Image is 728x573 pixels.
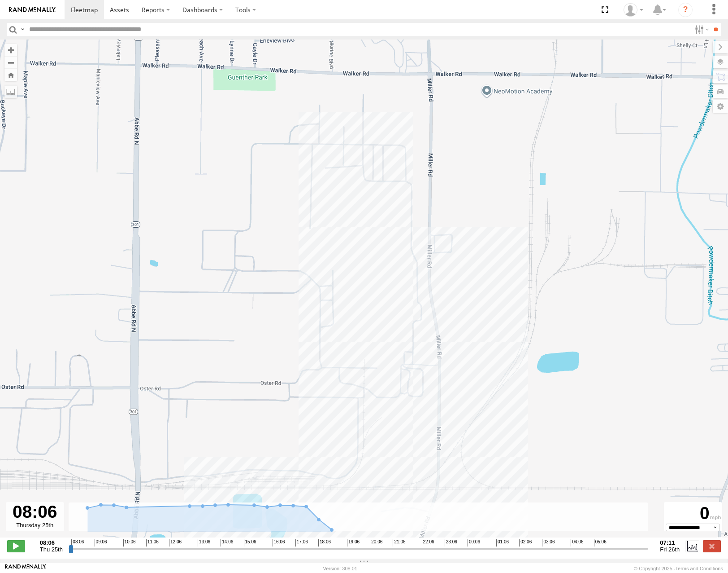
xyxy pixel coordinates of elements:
[445,539,457,547] span: 23:06
[676,566,723,571] a: Terms and Conditions
[496,539,509,547] span: 01:06
[273,539,285,547] span: 16:06
[221,539,233,547] span: 14:06
[634,566,723,571] div: © Copyright 2025 -
[660,539,680,546] strong: 07:11
[519,539,532,547] span: 02:06
[571,539,583,547] span: 04:06
[95,539,107,547] span: 09:06
[713,100,728,113] label: Map Settings
[468,539,480,547] span: 00:06
[9,7,56,13] img: rand-logo.svg
[393,539,405,547] span: 21:06
[4,56,17,69] button: Zoom out
[244,539,256,547] span: 15:06
[4,44,17,56] button: Zoom in
[146,539,159,547] span: 11:06
[318,539,331,547] span: 18:06
[703,540,721,552] label: Close
[19,23,26,36] label: Search Query
[370,539,382,547] span: 20:06
[71,539,84,547] span: 08:06
[323,566,357,571] div: Version: 308.01
[40,546,63,553] span: Thu 25th Sep 2025
[594,539,607,547] span: 05:06
[4,69,17,81] button: Zoom Home
[660,546,680,553] span: Fri 26th Sep 2025
[542,539,555,547] span: 03:06
[40,539,63,546] strong: 08:06
[169,539,182,547] span: 12:06
[678,3,693,17] i: ?
[347,539,360,547] span: 19:06
[198,539,210,547] span: 13:06
[422,539,434,547] span: 22:06
[123,539,136,547] span: 10:06
[620,3,646,17] div: Miky Transport
[665,503,721,524] div: 0
[7,540,25,552] label: Play/Stop
[5,564,46,573] a: Visit our Website
[691,23,711,36] label: Search Filter Options
[295,539,308,547] span: 17:06
[4,85,17,98] label: Measure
